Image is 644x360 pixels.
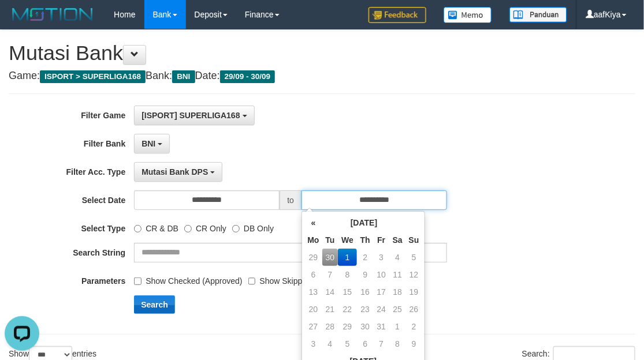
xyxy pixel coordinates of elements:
[338,249,357,266] td: 1
[374,231,389,249] th: Fr
[134,271,242,287] label: Show Checked (Approved)
[357,335,374,352] td: 6
[304,335,322,352] td: 3
[322,214,406,231] th: [DATE]
[357,318,374,335] td: 30
[389,301,406,318] td: 25
[134,134,170,153] button: BNI
[9,42,635,65] h1: Mutasi Bank
[357,249,374,266] td: 2
[406,266,422,283] td: 12
[142,111,240,120] span: [ISPORT] SUPERLIGA168
[134,162,222,182] button: Mutasi Bank DPS
[232,219,274,234] label: DB Only
[357,231,374,249] th: Th
[322,231,338,249] th: Tu
[322,318,338,335] td: 28
[406,249,422,266] td: 5
[134,225,142,232] input: CR & DB
[338,283,357,301] td: 15
[406,335,422,352] td: 9
[389,266,406,283] td: 11
[322,301,338,318] td: 21
[134,219,178,234] label: CR & DB
[142,139,155,148] span: BNI
[374,283,389,301] td: 17
[280,190,301,210] span: to
[134,277,142,285] input: Show Checked (Approved)
[406,283,422,301] td: 19
[357,266,374,283] td: 9
[304,301,322,318] td: 20
[248,271,353,287] label: Show Skipped (Duplicate)
[406,301,422,318] td: 26
[338,266,357,283] td: 8
[248,277,256,285] input: Show Skipped (Duplicate)
[304,231,322,249] th: Mo
[374,249,389,266] td: 3
[304,249,322,266] td: 29
[184,225,192,232] input: CR Only
[389,318,406,335] td: 1
[406,318,422,335] td: 2
[338,231,357,249] th: We
[304,266,322,283] td: 6
[357,301,374,318] td: 23
[322,266,338,283] td: 7
[357,283,374,301] td: 16
[509,7,567,22] img: panduan.png
[389,335,406,352] td: 8
[322,249,338,266] td: 30
[338,335,357,352] td: 5
[304,318,322,335] td: 27
[338,301,357,318] td: 22
[220,70,276,83] span: 29/09 - 30/09
[444,7,492,23] img: Button%20Memo.svg
[406,231,422,249] th: Su
[9,70,635,82] h4: Game: Bank: Date:
[172,70,195,83] span: BNI
[389,249,406,266] td: 4
[368,7,426,23] img: Feedback.jpg
[389,283,406,301] td: 18
[304,214,322,231] th: «
[389,231,406,249] th: Sa
[338,318,357,335] td: 29
[304,283,322,301] td: 13
[374,318,389,335] td: 31
[322,283,338,301] td: 14
[374,335,389,352] td: 7
[322,335,338,352] td: 4
[374,301,389,318] td: 24
[9,6,96,23] img: MOTION_logo.png
[5,5,39,39] button: Open LiveChat chat widget
[40,70,146,83] span: ISPORT > SUPERLIGA168
[232,225,240,232] input: DB Only
[142,167,208,177] span: Mutasi Bank DPS
[374,266,389,283] td: 10
[134,295,175,314] button: Search
[134,106,254,125] button: [ISPORT] SUPERLIGA168
[184,219,226,234] label: CR Only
